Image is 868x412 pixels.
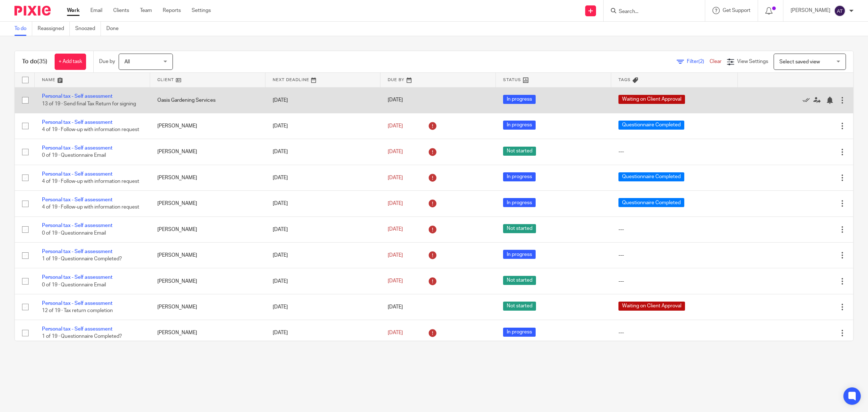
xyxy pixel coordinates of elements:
[618,148,731,155] div: ---
[723,8,750,13] span: Get Support
[698,59,704,64] span: (2)
[42,179,139,184] span: 4 of 19 · Follow-up with information request
[75,22,101,36] a: Snoozed
[106,22,124,36] a: Done
[737,59,768,64] span: View Settings
[618,329,731,336] div: ---
[42,231,106,236] span: 0 of 19 · Questionnaire Email
[42,127,139,132] span: 4 of 19 · Follow-up with information request
[163,7,181,14] a: Reports
[834,5,846,17] img: svg%3E
[618,78,631,82] span: Tags
[42,172,112,177] a: Personal tax - Self assessment
[779,59,820,64] span: Select saved view
[265,139,381,165] td: [DATE]
[150,165,265,190] td: [PERSON_NAME]
[503,276,536,285] span: Not started
[388,227,403,232] span: [DATE]
[618,252,731,259] div: ---
[503,172,536,181] span: In progress
[150,216,265,242] td: [PERSON_NAME]
[22,58,47,66] h1: To do
[67,7,80,14] a: Work
[618,226,731,233] div: ---
[803,97,813,104] a: Mark as done
[14,6,51,16] img: Pixie
[791,7,830,14] p: [PERSON_NAME]
[503,121,536,130] span: In progress
[503,302,536,311] span: Not started
[265,113,381,139] td: [DATE]
[42,223,112,228] a: Personal tax - Self assessment
[710,59,722,64] a: Clear
[618,172,684,181] span: Questionnaire Completed
[265,191,381,216] td: [DATE]
[42,334,122,339] span: 1 of 19 · Questionnaire Completed?
[265,268,381,294] td: [DATE]
[265,87,381,113] td: [DATE]
[42,101,136,106] span: 13 of 19 · Send final Tax Return for signing
[503,147,536,156] span: Not started
[150,294,265,320] td: [PERSON_NAME]
[388,278,403,283] span: [DATE]
[150,139,265,165] td: [PERSON_NAME]
[265,165,381,190] td: [DATE]
[618,121,684,130] span: Questionnaire Completed
[42,301,112,306] a: Personal tax - Self assessment
[150,268,265,294] td: [PERSON_NAME]
[37,59,47,64] span: (35)
[42,120,112,125] a: Personal tax - Self assessment
[42,205,139,210] span: 4 of 19 · Follow-up with information request
[99,58,115,65] p: Due by
[388,304,403,310] span: [DATE]
[42,275,112,280] a: Personal tax - Self assessment
[388,201,403,206] span: [DATE]
[265,294,381,320] td: [DATE]
[618,302,685,311] span: Waiting on Client Approval
[42,327,112,332] a: Personal tax - Self assessment
[618,95,685,104] span: Waiting on Client Approval
[503,95,536,104] span: In progress
[14,22,32,36] a: To do
[150,113,265,139] td: [PERSON_NAME]
[38,22,70,36] a: Reassigned
[42,256,122,261] span: 1 of 19 · Questionnaire Completed?
[140,7,152,14] a: Team
[55,54,86,70] a: + Add task
[42,282,106,287] span: 0 of 19 · Questionnaire Email
[687,59,710,64] span: Filter
[42,146,112,151] a: Personal tax - Self assessment
[150,243,265,268] td: [PERSON_NAME]
[388,253,403,258] span: [DATE]
[150,320,265,346] td: [PERSON_NAME]
[113,7,129,14] a: Clients
[388,175,403,180] span: [DATE]
[388,123,403,129] span: [DATE]
[150,191,265,216] td: [PERSON_NAME]
[42,249,112,254] a: Personal tax - Self assessment
[42,197,112,202] a: Personal tax - Self assessment
[388,98,403,103] span: [DATE]
[618,278,731,285] div: ---
[90,7,102,14] a: Email
[42,94,112,99] a: Personal tax - Self assessment
[388,149,403,154] span: [DATE]
[388,330,403,335] span: [DATE]
[503,250,536,259] span: In progress
[265,216,381,242] td: [DATE]
[42,308,113,313] span: 12 of 19 · Tax return completion
[124,59,130,64] span: All
[503,328,536,337] span: In progress
[618,9,683,15] input: Search
[150,87,265,113] td: Oasis Gardening Services
[265,243,381,268] td: [DATE]
[192,7,211,14] a: Settings
[503,224,536,233] span: Not started
[42,153,106,158] span: 0 of 19 · Questionnaire Email
[618,198,684,207] span: Questionnaire Completed
[503,198,536,207] span: In progress
[265,320,381,346] td: [DATE]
